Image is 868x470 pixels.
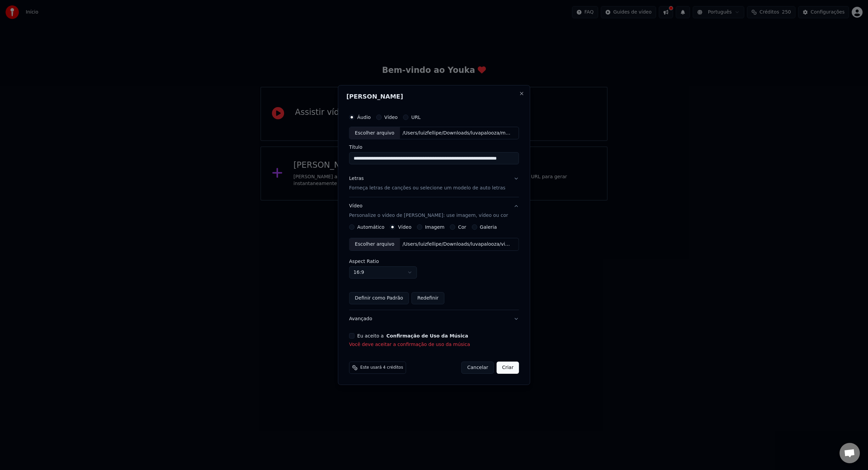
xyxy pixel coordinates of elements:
[387,333,468,338] button: Eu aceito a
[461,362,494,374] button: Cancelar
[349,341,519,348] p: Você deve aceitar a confirmação de uso da música
[349,224,519,310] div: VídeoPersonalize o vídeo de [PERSON_NAME]: use imagem, vídeo ou cor
[347,94,522,100] h2: [PERSON_NAME]
[349,310,519,328] button: Avançado
[349,176,364,182] div: Letras
[357,115,371,120] label: Áudio
[349,212,508,219] p: Personalize o vídeo de [PERSON_NAME]: use imagem, vídeo ou cor
[349,259,519,264] label: Aspect Ratio
[349,185,506,192] p: Forneça letras de canções ou selecione um modelo de auto letras
[412,292,445,304] button: Redefinir
[350,127,400,139] div: Escolher arquivo
[350,238,400,250] div: Escolher arquivo
[458,225,466,229] label: Cor
[349,203,508,219] div: Vídeo
[349,170,519,197] button: LetrasForneça letras de canções ou selecione um modelo de auto letras
[349,198,519,225] button: VídeoPersonalize o vídeo de [PERSON_NAME]: use imagem, vídeo ou cor
[360,365,403,370] span: Este usará 4 créditos
[398,225,412,229] label: Vídeo
[349,292,409,304] button: Definir como Padrão
[411,115,421,120] label: URL
[357,333,468,338] label: Eu aceito a
[349,145,519,150] label: Título
[480,225,497,229] label: Galeria
[425,225,444,229] label: Imagem
[357,225,384,229] label: Automático
[400,130,515,137] div: /Users/luizfellipe/Downloads/luvapalooza/músicas raw/MC L Da Vinte e [PERSON_NAME] no Bailão (F...
[400,241,515,248] div: /Users/luizfellipe/Downloads/luvapalooza/videos/Ranya vê [PERSON_NAME] para Said e fica furiosa ...
[384,115,398,120] label: Vídeo
[497,362,519,374] button: Criar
